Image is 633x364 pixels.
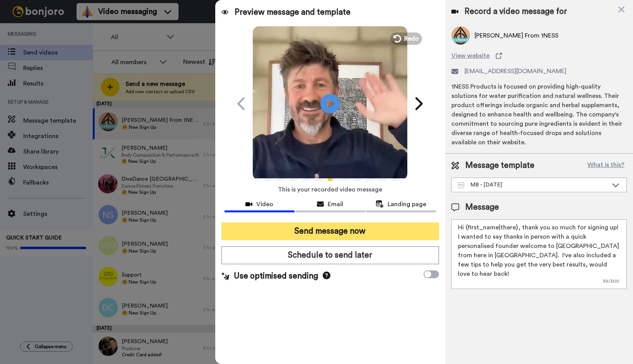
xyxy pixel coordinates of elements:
button: What is this? [585,160,627,171]
span: View website [451,51,490,60]
button: Send message now [221,222,439,240]
span: Message template [465,160,534,171]
span: [EMAIL_ADDRESS][DOMAIN_NAME] [465,67,567,76]
button: Schedule to send later [221,246,439,264]
img: Message-temps.svg [458,182,465,188]
span: Landing page [388,200,426,209]
span: Video [256,200,273,209]
span: Email [328,200,343,209]
span: Message [465,202,499,213]
span: This is your recorded video message [278,181,382,198]
a: View website [451,51,627,60]
textarea: Hi {first_name|there}, thank you so much for signing up! I wanted to say thanks in person with a ... [451,219,627,289]
span: Use optimised sending [234,270,318,282]
div: 1NESS Products is focused on providing high-quality solutions for water purification and natural ... [451,82,627,147]
div: MB - [DATE] [458,181,608,189]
